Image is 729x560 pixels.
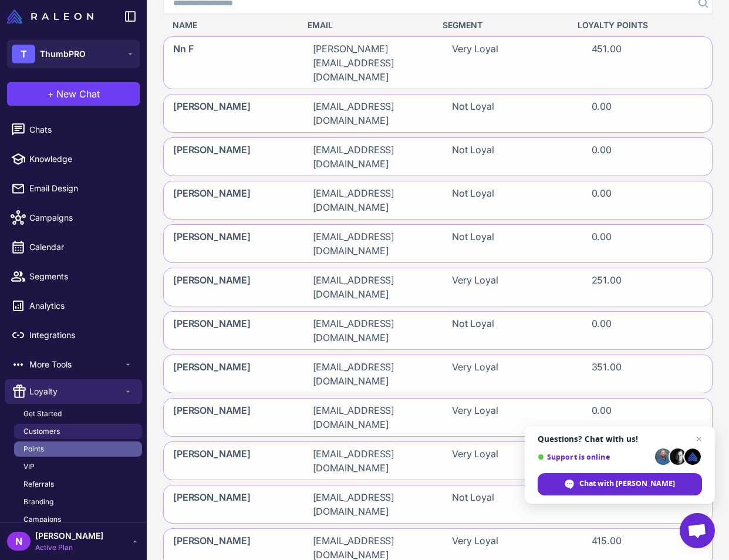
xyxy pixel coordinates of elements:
span: [EMAIL_ADDRESS][DOMAIN_NAME] [313,186,424,214]
span: [EMAIL_ADDRESS][DOMAIN_NAME] [313,143,424,171]
span: ThumbPRO [40,48,86,60]
span: 0.00 [592,99,612,127]
a: Chats [5,117,142,142]
a: Campaigns [5,205,142,230]
span: Questions? Chat with us! [538,434,702,444]
div: [PERSON_NAME][EMAIL_ADDRESS][DOMAIN_NAME]Not Loyal0.00 [163,224,713,263]
span: VIP [23,461,35,472]
span: Close chat [692,432,706,446]
span: Very Loyal [452,273,498,301]
span: Analytics [29,299,133,312]
span: [PERSON_NAME] [173,490,251,518]
span: Branding [23,497,53,507]
button: +New Chat [7,82,140,106]
div: [PERSON_NAME][EMAIL_ADDRESS][DOMAIN_NAME]Very Loyal545.00 [163,441,713,480]
span: [PERSON_NAME] [173,403,251,431]
a: Branding [14,494,142,510]
span: [PERSON_NAME] [35,529,103,542]
span: Points [23,444,44,454]
span: Knowledge [29,153,133,166]
span: Segment [443,19,482,32]
span: Referrals [23,479,54,490]
span: Customers [23,426,60,437]
span: 0.00 [592,403,612,431]
span: 251.00 [592,273,622,301]
span: Not Loyal [452,490,494,518]
span: 351.00 [592,360,622,388]
a: Segments [5,264,142,289]
a: Email Design [5,176,142,201]
span: Segments [29,270,133,283]
a: Analytics [5,294,142,318]
span: Nn F [173,42,193,84]
span: 0.00 [592,143,612,171]
a: Integrations [5,323,142,348]
a: Get Started [14,406,142,421]
span: [EMAIL_ADDRESS][DOMAIN_NAME] [313,230,424,258]
span: [EMAIL_ADDRESS][DOMAIN_NAME] [313,403,424,431]
span: Not Loyal [452,230,494,258]
span: [EMAIL_ADDRESS][DOMAIN_NAME] [313,360,424,388]
span: [EMAIL_ADDRESS][DOMAIN_NAME] [313,316,424,345]
span: Not Loyal [452,99,494,127]
span: Chats [29,123,133,136]
span: Loyalty Points [578,19,648,32]
div: [PERSON_NAME][EMAIL_ADDRESS][DOMAIN_NAME]Very Loyal251.00 [163,268,713,306]
img: Raleon Logo [7,9,93,23]
div: [PERSON_NAME][EMAIL_ADDRESS][DOMAIN_NAME]Very Loyal0.00 [163,398,713,437]
div: [PERSON_NAME][EMAIL_ADDRESS][DOMAIN_NAME]Not Loyal0.00 [163,311,713,350]
span: 0.00 [592,230,612,258]
span: Campaigns [23,514,61,525]
a: Points [14,441,142,457]
span: [PERSON_NAME] [173,143,251,171]
span: [PERSON_NAME][EMAIL_ADDRESS][DOMAIN_NAME] [313,42,424,84]
div: Open chat [680,513,715,548]
span: Email Design [29,182,133,195]
span: Campaigns [29,211,133,224]
span: [EMAIL_ADDRESS][DOMAIN_NAME] [313,273,424,301]
span: [EMAIL_ADDRESS][DOMAIN_NAME] [313,490,424,518]
span: Very Loyal [452,403,498,431]
span: Not Loyal [452,186,494,214]
a: Knowledge [5,147,142,171]
span: [PERSON_NAME] [173,273,251,301]
span: Integrations [29,329,133,342]
a: Raleon Logo [7,9,98,23]
div: [PERSON_NAME][EMAIL_ADDRESS][DOMAIN_NAME]Not Loyal0.00 [163,137,713,176]
span: Chat with [PERSON_NAME] [579,478,675,489]
span: [PERSON_NAME] [173,447,251,475]
span: 0.00 [592,186,612,214]
span: Name [173,19,197,32]
span: 0.00 [592,316,612,345]
div: [PERSON_NAME][EMAIL_ADDRESS][DOMAIN_NAME]Not Loyal0.00 [163,485,713,524]
div: [PERSON_NAME][EMAIL_ADDRESS][DOMAIN_NAME]Very Loyal351.00 [163,355,713,393]
button: TThumbPRO [7,40,140,68]
span: [PERSON_NAME] [173,316,251,345]
span: 451.00 [592,42,622,84]
a: Referrals [14,477,142,492]
div: Chat with Raleon [538,473,702,495]
span: [PERSON_NAME] [173,360,251,388]
div: Nn F[PERSON_NAME][EMAIL_ADDRESS][DOMAIN_NAME]Very Loyal451.00 [163,36,713,89]
span: [EMAIL_ADDRESS][DOMAIN_NAME] [313,99,424,127]
span: Calendar [29,241,133,254]
span: More Tools [29,358,123,371]
span: + [48,87,54,101]
span: Very Loyal [452,42,498,84]
a: Calendar [5,235,142,259]
span: Loyalty [29,385,123,398]
span: 0.00 [592,490,612,518]
span: Active Plan [35,542,103,553]
div: [PERSON_NAME][EMAIL_ADDRESS][DOMAIN_NAME]Not Loyal0.00 [163,94,713,133]
span: Support is online [538,453,651,461]
span: Not Loyal [452,316,494,345]
div: T [12,45,35,63]
span: [PERSON_NAME] [173,99,251,127]
span: Very Loyal [452,360,498,388]
a: VIP [14,459,142,474]
span: New Chat [56,87,100,101]
span: Email [308,19,333,32]
div: [PERSON_NAME][EMAIL_ADDRESS][DOMAIN_NAME]Not Loyal0.00 [163,181,713,220]
span: Get Started [23,409,62,419]
span: [PERSON_NAME] [173,186,251,214]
